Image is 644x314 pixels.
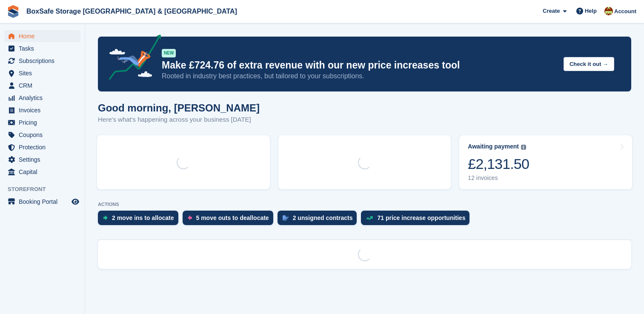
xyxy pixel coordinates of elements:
[4,141,80,153] a: menu
[70,197,80,207] a: Preview store
[468,155,529,173] div: £2,131.50
[543,7,560,15] span: Create
[19,92,70,104] span: Analytics
[19,104,70,116] span: Invoices
[188,215,192,220] img: move_outs_to_deallocate_icon-f764333ba52eb49d3ac5e1228854f67142a1ed5810a6f6cc68b1a99e826820c5.svg
[468,143,519,150] div: Awaiting payment
[183,211,278,229] a: 5 move outs to deallocate
[278,211,361,229] a: 2 unsigned contracts
[4,80,80,91] a: menu
[4,67,80,79] a: menu
[521,145,526,150] img: icon-info-grey-7440780725fd019a000dd9b08b2336e03edf1995a4989e88bcd33f0948082b44.svg
[23,4,240,18] a: BoxSafe Storage [GEOGRAPHIC_DATA] & [GEOGRAPHIC_DATA]
[283,215,289,220] img: contract_signature_icon-13c848040528278c33f63329250d36e43548de30e8caae1d1a13099fd9432cc5.svg
[102,34,161,83] img: price-adjustments-announcement-icon-8257ccfd72463d97f412b2fc003d46551f7dbcb40ab6d574587a9cd5c0d94...
[103,215,108,220] img: move_ins_to_allocate_icon-fdf77a2bb77ea45bf5b3d319d69a93e2d87916cf1d5bf7949dd705db3b84f3ca.svg
[7,5,20,18] img: stora-icon-8386f47178a22dfd0bd8f6a31ec36ba5ce8667c1dd55bd0f319d3a0aa187defe.svg
[162,49,176,57] div: NEW
[4,154,80,166] a: menu
[4,43,80,54] a: menu
[4,92,80,104] a: menu
[162,71,557,81] p: Rooted in industry best practices, but tailored to your subscriptions.
[4,55,80,67] a: menu
[19,166,70,178] span: Capital
[604,7,613,15] img: Kim
[19,196,70,208] span: Booking Portal
[98,211,183,229] a: 2 move ins to allocate
[377,214,465,221] div: 71 price increase opportunities
[98,115,260,125] p: Here's what's happening across your business [DATE]
[614,7,636,16] span: Account
[564,57,614,71] button: Check it out →
[585,7,597,15] span: Help
[19,30,70,42] span: Home
[162,59,557,71] p: Make £724.76 of extra revenue with our new price increases tool
[19,129,70,141] span: Coupons
[98,202,631,207] p: ACTIONS
[468,174,529,182] div: 12 invoices
[112,214,174,221] div: 2 move ins to allocate
[19,154,70,166] span: Settings
[19,67,70,79] span: Sites
[4,129,80,141] a: menu
[459,135,632,189] a: Awaiting payment £2,131.50 12 invoices
[4,166,80,178] a: menu
[19,43,70,54] span: Tasks
[4,30,80,42] a: menu
[361,211,474,229] a: 71 price increase opportunities
[19,80,70,91] span: CRM
[19,141,70,153] span: Protection
[4,196,80,208] a: menu
[19,55,70,67] span: Subscriptions
[366,216,373,220] img: price_increase_opportunities-93ffe204e8149a01c8c9dc8f82e8f89637d9d84a8eef4429ea346261dce0b2c0.svg
[8,185,85,194] span: Storefront
[19,117,70,128] span: Pricing
[4,117,80,128] a: menu
[4,104,80,116] a: menu
[98,102,260,114] h1: Good morning, [PERSON_NAME]
[293,214,353,221] div: 2 unsigned contracts
[196,214,269,221] div: 5 move outs to deallocate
